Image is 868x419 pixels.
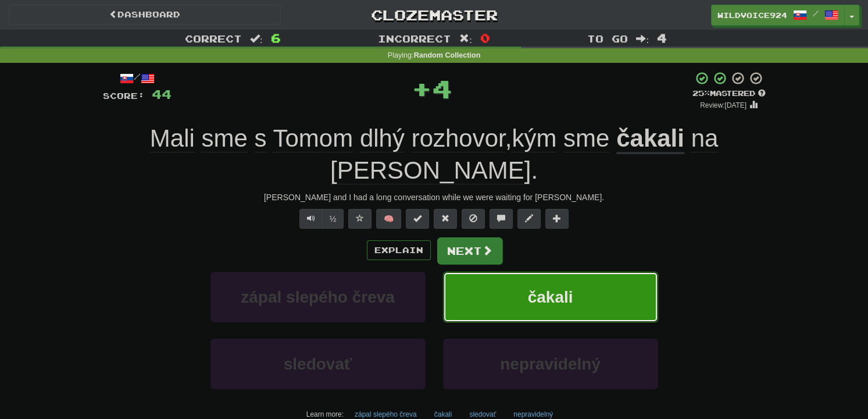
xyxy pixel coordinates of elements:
[517,209,541,229] button: Edit sentence (alt+d)
[103,91,145,101] span: Score:
[717,10,787,20] span: WildVoice924
[201,125,247,152] span: sme
[185,33,242,44] span: Correct
[406,209,429,229] button: Set this sentence to 100% Mastered (alt+m)
[322,209,344,229] button: ½
[210,272,426,322] button: zápal slepého čreva
[271,31,281,45] span: 6
[150,125,195,152] span: Mali
[152,87,172,101] span: 44
[587,33,628,44] span: To go
[9,5,281,24] a: Dashboard
[480,31,490,45] span: 0
[330,125,718,184] span: .
[250,34,263,44] span: :
[210,339,426,389] button: sledovať
[432,74,452,103] span: 4
[813,9,819,17] span: /
[273,125,353,152] span: Tomom
[616,125,684,154] u: čakali
[443,272,658,322] button: čakali
[376,209,401,229] button: 🧠
[692,88,766,99] div: Mastered
[412,71,432,106] span: +
[545,209,569,229] button: Add to collection (alt+a)
[348,209,372,229] button: Favorite sentence (alt+f)
[103,71,172,86] div: /
[367,240,431,260] button: Explain
[330,157,531,184] span: [PERSON_NAME]
[103,191,766,203] div: [PERSON_NAME] and I had a long conversation while we were waiting for [PERSON_NAME].
[437,237,502,264] button: Next
[150,125,616,152] span: ,
[563,125,609,152] span: sme
[299,209,323,229] button: Play sentence audio (ctl+space)
[298,5,570,25] a: Clozemaster
[691,125,718,152] span: na
[490,209,513,229] button: Discuss sentence (alt+u)
[412,125,505,152] span: rozhovor
[500,355,601,373] span: nepravidelný
[512,125,556,152] span: kým
[711,5,845,26] a: WildVoice924 /
[255,125,267,152] span: s
[636,34,649,44] span: :
[462,209,485,229] button: Ignore sentence (alt+i)
[692,88,710,98] span: 25 %
[360,125,405,152] span: dlhý
[657,31,667,45] span: 4
[378,33,451,44] span: Incorrect
[443,339,658,389] button: nepravidelný
[297,209,344,229] div: Text-to-speech controls
[284,355,352,373] span: sledovať
[700,101,746,109] small: Review: [DATE]
[241,288,395,306] span: zápal slepého čreva
[528,288,573,306] span: čakali
[434,209,457,229] button: Reset to 0% Mastered (alt+r)
[306,410,344,418] small: Learn more:
[459,34,472,44] span: :
[414,51,481,59] strong: Random Collection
